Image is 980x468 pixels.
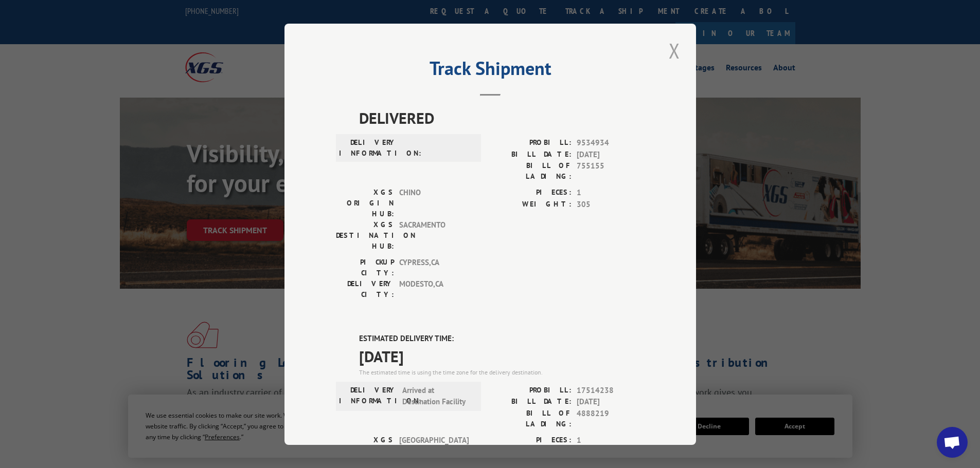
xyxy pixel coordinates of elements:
label: BILL OF LADING: [490,407,572,429]
label: PROBILL: [490,137,572,149]
span: CHINO [399,187,469,219]
label: XGS ORIGIN HUB: [336,187,394,219]
span: [DATE] [359,344,645,367]
label: PROBILL: [490,384,572,396]
label: XGS ORIGIN HUB: [336,434,394,466]
span: Arrived at Destination Facility [402,384,472,407]
span: [DATE] [577,396,645,408]
div: The estimated time is using the time zone for the delivery destination. [359,367,645,377]
span: DELIVERED [359,106,645,129]
label: DELIVERY CITY: [336,278,394,300]
label: DELIVERY INFORMATION: [339,384,397,407]
span: MODESTO , CA [399,278,469,300]
h2: Track Shipment [336,61,645,81]
button: Close modal [666,36,683,65]
label: PIECES: [490,434,572,446]
label: XGS DESTINATION HUB: [336,219,394,252]
span: CYPRESS , CA [399,257,469,278]
label: BILL DATE: [490,148,572,160]
span: 17514238 [577,384,645,396]
label: PIECES: [490,187,572,199]
span: 9534934 [577,137,645,149]
label: BILL DATE: [490,396,572,408]
span: 755155 [577,160,645,182]
span: [GEOGRAPHIC_DATA] [399,434,469,466]
span: SACRAMENTO [399,219,469,252]
label: WEIGHT: [490,198,572,210]
span: 1 [577,187,645,199]
label: PICKUP CITY: [336,257,394,278]
a: Open chat [937,427,968,458]
label: ESTIMATED DELIVERY TIME: [359,333,645,345]
label: DELIVERY INFORMATION: [339,137,397,159]
span: 305 [577,198,645,210]
span: [DATE] [577,148,645,160]
span: 4888219 [577,407,645,429]
label: BILL OF LADING: [490,160,572,182]
span: 1 [577,434,645,446]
